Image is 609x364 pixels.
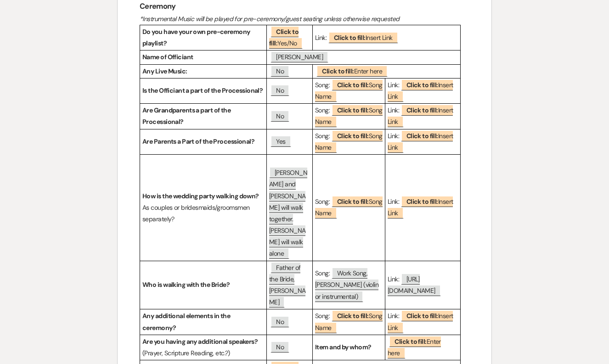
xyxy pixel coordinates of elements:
p: Song: [315,196,383,219]
strong: Any additional elements in the ceremony? [142,312,231,331]
strong: Who is walking with the Bride? [142,280,230,289]
span: [PERSON_NAME] and [PERSON_NAME] will walk together. [PERSON_NAME] will walk alone [269,167,307,259]
span: No [271,110,289,122]
span: Song Name [315,79,383,102]
b: Click to fill: [337,81,369,89]
strong: Any Live Music: [142,67,187,75]
span: Insert Link [388,310,453,333]
p: (Prayer, Scripture Reading, etc.?) [142,336,264,359]
span: Song Name [315,310,383,333]
p: Song: [315,79,383,102]
span: Father of the Bride, [PERSON_NAME] [269,262,305,308]
b: Click to fill: [406,197,438,206]
b: Click to fill: [269,28,299,47]
p: Link: [388,196,458,219]
em: *Instrumental Music will be played for pre-ceremony/guest seating unless otherwise requested [140,15,399,23]
p: Link: [315,32,458,44]
b: Click to fill: [406,106,438,114]
span: [PERSON_NAME] [271,51,328,62]
span: Enter here [316,65,388,77]
b: Click to fill: [395,337,426,346]
span: No [271,316,289,327]
b: Click to fill: [337,312,369,320]
span: Enter here [388,336,441,358]
b: Click to fill: [337,132,369,140]
span: Song Name [315,104,383,127]
span: No [271,341,289,353]
span: [URL][DOMAIN_NAME] [388,273,441,296]
strong: Are Parents a Part of the Processional? [142,137,254,146]
b: Click to fill: [406,81,438,89]
span: Insert Link [388,79,453,102]
span: Insert Link [388,104,453,127]
p: Link: [388,310,458,333]
b: Click to fill: [337,197,369,206]
span: No [271,84,289,96]
strong: Are Grandparents a part of the Processional? [142,106,232,126]
strong: Are you having any additional speakers? [142,337,258,346]
b: Click to fill: [322,67,354,75]
p: Link: [388,274,458,297]
span: Insert Link [388,130,453,153]
strong: Is the Officiant a part of the Processional? [142,86,263,95]
p: Song: [315,130,383,153]
p: Link: [388,130,458,153]
p: Song: [315,310,383,333]
p: Link: [388,79,458,102]
b: Click to fill: [406,312,438,320]
b: Click to fill: [337,106,369,114]
span: Yes/No [269,26,303,49]
span: Insert Link [388,196,453,218]
b: Click to fill: [334,34,366,42]
span: Song Name [315,130,383,153]
strong: Item and by whom? [315,343,371,351]
strong: How is the wedding party walking down? [142,192,259,200]
span: Yes [271,135,291,147]
p: As couples or bridesmaids/groomsmen separately? [142,202,264,225]
span: Song Name [315,196,383,218]
p: Song: [315,268,383,302]
strong: Ceremony [140,1,176,11]
strong: Do you have your own pre-ceremony playlist? [142,28,251,47]
strong: Name of Officiant [142,53,193,61]
p: Link: [388,105,458,128]
span: No [271,65,289,77]
p: Song: [315,105,383,128]
b: Click to fill: [406,132,438,140]
span: Work Song, [PERSON_NAME] (violin or instrumental) [315,267,378,302]
span: Insert Link [328,32,398,43]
